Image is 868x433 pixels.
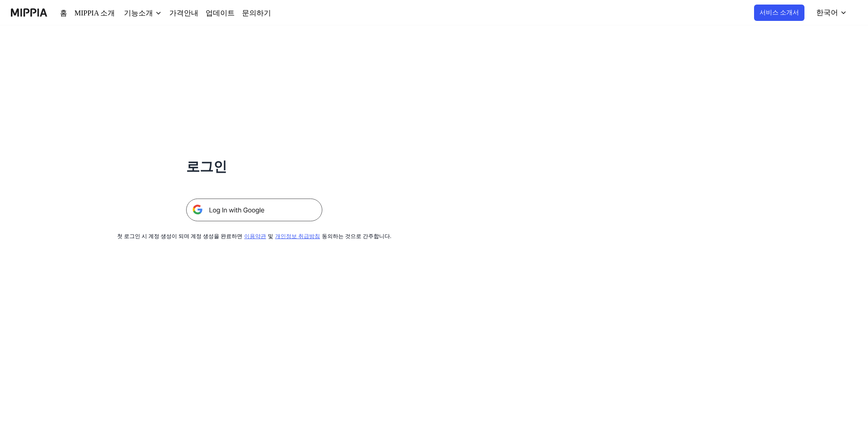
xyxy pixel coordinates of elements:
div: 한국어 [817,7,840,18]
button: 기능소개 [119,8,155,19]
h1: 로그인 [186,156,322,177]
a: 업데이트 [195,8,221,19]
a: MIPPIA 소개 [74,8,112,19]
img: down [148,10,155,17]
a: 홈 [60,8,66,19]
a: 가격안내 [163,8,188,19]
button: 서비스 소개서 [762,5,807,21]
img: 구글 로그인 버튼 [186,199,322,221]
button: 한국어 [812,4,853,22]
a: 문의하기 [228,8,253,19]
div: 첫 로그인 시 계정 생성이 되며 계정 생성을 완료하면 및 동의하는 것으로 간주합니다. [138,232,370,240]
a: 이용약관 [246,233,264,239]
a: 개인정보 취급방침 [272,233,310,239]
div: 기능소개 [119,8,148,19]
